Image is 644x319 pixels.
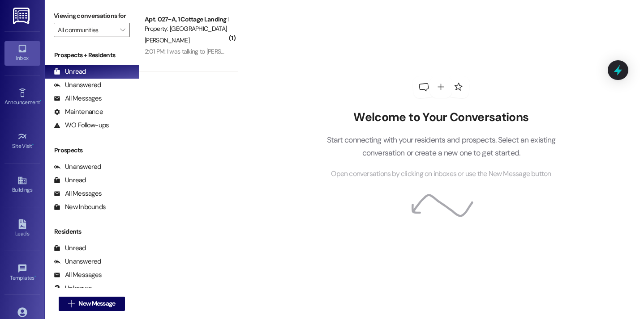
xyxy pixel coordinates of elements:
[13,8,31,24] img: ResiDesk Logo
[120,26,125,34] i: 
[54,67,86,76] div: Unread
[145,47,578,55] div: 2:01 PM: I was talking to [PERSON_NAME], u can charge me for the carpet damage that was closes to...
[32,142,34,148] span: •
[45,146,139,155] div: Prospects
[54,270,102,280] div: All Messages
[54,176,86,185] div: Unread
[54,94,102,103] div: All Messages
[34,273,36,280] span: •
[145,15,228,24] div: Apt. 027~A, 1 Cottage Landing Properties LLC
[4,261,40,285] a: Templates •
[54,257,101,266] div: Unanswered
[45,50,139,60] div: Prospects + Residents
[145,36,189,44] span: [PERSON_NAME]
[59,297,125,311] button: New Message
[45,227,139,236] div: Residents
[4,41,40,65] a: Inbox
[54,189,102,198] div: All Messages
[313,134,569,159] p: Start connecting with your residents and prospects. Select an existing conversation or create a n...
[54,202,106,212] div: New Inbounds
[58,23,116,37] input: All communities
[54,162,101,172] div: Unanswered
[68,300,75,307] i: 
[54,121,109,130] div: WO Follow-ups
[4,217,40,241] a: Leads
[54,9,130,23] label: Viewing conversations for
[54,243,86,253] div: Unread
[313,110,569,125] h2: Welcome to Your Conversations
[331,168,551,180] span: Open conversations by clicking on inboxes or use the New Message button
[40,98,41,104] span: •
[54,284,92,293] div: Unknown
[78,299,115,308] span: New Message
[4,173,40,197] a: Buildings
[54,107,103,117] div: Maintenance
[4,129,40,153] a: Site Visit •
[145,24,228,34] div: Property: [GEOGRAPHIC_DATA] [GEOGRAPHIC_DATA]
[54,80,101,90] div: Unanswered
